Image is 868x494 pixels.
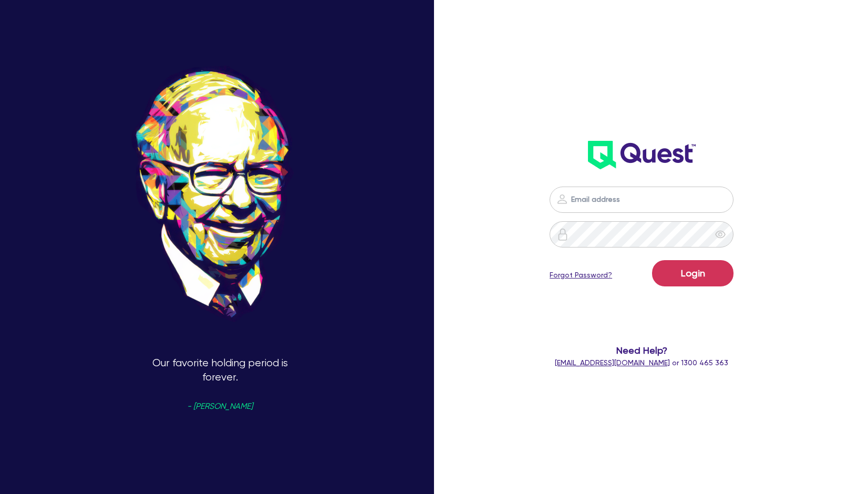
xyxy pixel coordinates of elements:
button: Login [652,260,733,286]
span: eye [715,229,726,240]
img: wH2k97JdezQIQAAAABJRU5ErkJggg== [588,141,696,169]
input: Email address [550,187,733,213]
img: icon-password [556,193,569,205]
span: - [PERSON_NAME] [187,403,253,410]
a: [EMAIL_ADDRESS][DOMAIN_NAME] [555,358,670,367]
span: or 1300 465 363 [555,358,728,367]
span: Need Help? [528,343,756,357]
img: icon-password [556,228,569,241]
a: Forgot Password? [550,270,612,281]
